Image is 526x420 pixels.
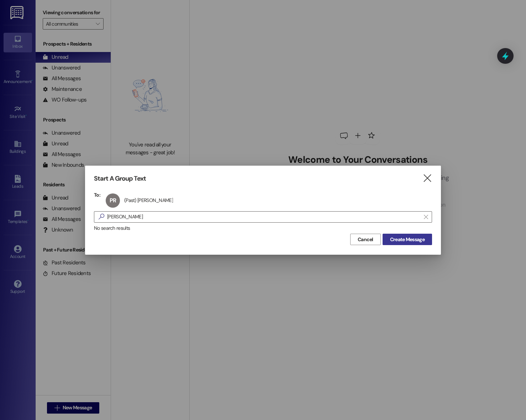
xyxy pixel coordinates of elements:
[420,212,432,222] button: Clear text
[94,224,432,232] div: No search results
[94,192,100,198] h3: To:
[110,197,116,204] span: PR
[424,214,428,220] i: 
[358,236,373,243] span: Cancel
[94,175,146,183] h3: Start A Group Text
[107,212,420,222] input: Search for any contact or apartment
[422,175,432,182] i: 
[124,197,173,203] div: (Past) [PERSON_NAME]
[96,213,107,221] i: 
[383,234,432,245] button: Create Message
[350,234,381,245] button: Cancel
[390,236,425,243] span: Create Message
